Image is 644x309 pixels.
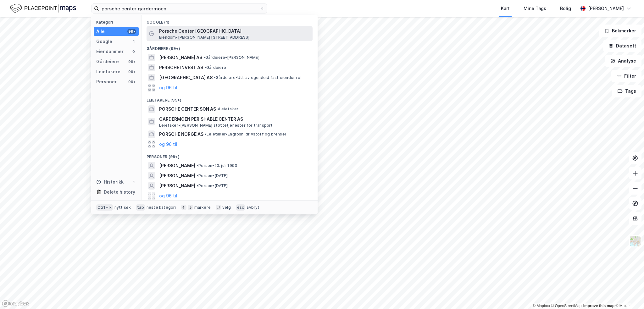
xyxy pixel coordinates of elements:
div: 99+ [127,29,136,34]
div: tab [136,204,145,211]
div: esc [236,204,246,211]
span: • [197,173,198,178]
div: markere [194,205,211,210]
a: OpenStreetMap [551,304,582,308]
div: Bolig [560,5,571,12]
span: • [205,132,207,136]
div: Kontrollprogram for chat [613,279,644,309]
div: Kart [501,5,510,12]
span: Eiendom • [PERSON_NAME] [STREET_ADDRESS] [159,35,250,40]
div: 1 [131,179,136,185]
div: Eiendommer [96,48,124,55]
div: Gårdeiere [96,58,119,65]
div: nytt søk [114,205,131,210]
img: logo.f888ab2527a4732fd821a326f86c7f29.svg [10,3,76,14]
span: • [204,65,206,70]
span: [PERSON_NAME] [159,172,195,179]
button: og 96 til [159,84,177,91]
span: [PERSON_NAME] [159,182,195,190]
span: [PERSON_NAME] [159,162,195,169]
span: Gårdeiere [204,65,226,70]
span: • [203,55,205,60]
a: Improve this map [583,304,614,308]
span: GARDERMOEN PERISHABLE CENTER AS [159,115,310,123]
div: 99+ [127,79,136,84]
button: Bokmerker [599,25,641,37]
div: 99+ [127,69,136,74]
div: [PERSON_NAME] [588,5,624,12]
span: [GEOGRAPHIC_DATA] AS [159,74,213,81]
span: PORSCHE NORGE AS [159,130,203,138]
span: PERSCHE INVEST AS [159,64,203,71]
div: Personer (99+) [142,149,318,161]
span: • [214,75,216,80]
span: Leietaker • Engrosh. drivstoff og brensel [205,132,286,137]
span: Gårdeiere • Utl. av egen/leid fast eiendom el. [214,75,303,80]
div: Google (1) [142,15,318,26]
input: Søk på adresse, matrikkel, gårdeiere, leietakere eller personer [99,4,259,13]
div: Mine Tags [524,5,546,12]
button: Analyse [605,55,641,67]
button: og 96 til [159,141,177,148]
span: • [217,107,219,111]
div: Historikk [96,178,124,186]
div: Leietakere [96,68,120,75]
div: Kategori [96,20,139,25]
div: avbryt [247,205,259,210]
div: 1 [131,39,136,44]
span: Gårdeiere • [PERSON_NAME] [203,55,259,60]
img: Z [629,235,641,247]
span: [PERSON_NAME] AS [159,54,202,61]
span: Porsche Center [GEOGRAPHIC_DATA] [159,27,310,35]
div: Leietakere (99+) [142,93,318,104]
div: velg [222,205,231,210]
div: neste kategori [147,205,176,210]
div: 99+ [127,59,136,64]
div: Alle [96,28,105,35]
iframe: Chat Widget [613,279,644,309]
a: Mapbox homepage [2,300,30,307]
span: • [197,183,198,188]
div: Ctrl + k [96,204,113,211]
div: Google [96,38,112,45]
div: 0 [131,49,136,54]
span: • [197,163,198,168]
span: Person • 20. juli 1993 [197,163,237,168]
div: Gårdeiere (99+) [142,41,318,52]
button: Tags [612,85,641,97]
span: Person • [DATE] [197,183,228,188]
a: Mapbox [533,304,550,308]
div: Delete history [104,188,135,196]
div: Personer [96,78,117,86]
span: Leietaker [217,107,238,112]
span: Person • [DATE] [197,173,228,178]
span: Leietaker • [PERSON_NAME] støttetjenester for transport [159,123,273,128]
span: PORSCHE CENTER SON AS [159,105,216,113]
button: Filter [611,70,641,82]
button: og 96 til [159,192,177,200]
button: Datasett [603,40,641,52]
